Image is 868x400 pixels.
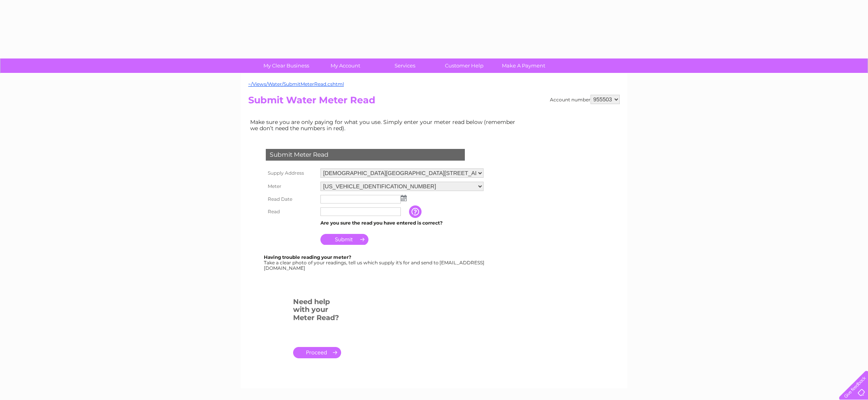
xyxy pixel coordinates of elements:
[248,117,521,133] td: Make sure you are only paying for what you use. Simply enter your meter read below (remember we d...
[313,58,378,73] a: My Account
[264,254,351,260] b: Having trouble reading your meter?
[264,205,318,218] th: Read
[401,195,407,201] img: ...
[254,58,318,73] a: My Clear Business
[550,95,620,104] div: Account number
[264,180,318,193] th: Meter
[432,58,496,73] a: Customer Help
[248,81,344,87] a: ~/Views/Water/SubmitMeterRead.cshtml
[264,255,486,271] div: Take a clear photo of your readings, tell us which supply it's for and send to [EMAIL_ADDRESS][DO...
[293,347,341,358] a: .
[373,58,437,73] a: Services
[409,205,423,218] input: Information
[320,234,368,245] input: Submit
[266,149,465,161] div: Submit Meter Read
[264,193,318,205] th: Read Date
[248,95,620,110] h2: Submit Water Meter Read
[264,166,318,180] th: Supply Address
[491,58,556,73] a: Make A Payment
[318,218,486,228] td: Are you sure the read you have entered is correct?
[293,296,341,326] h3: Need help with your Meter Read?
